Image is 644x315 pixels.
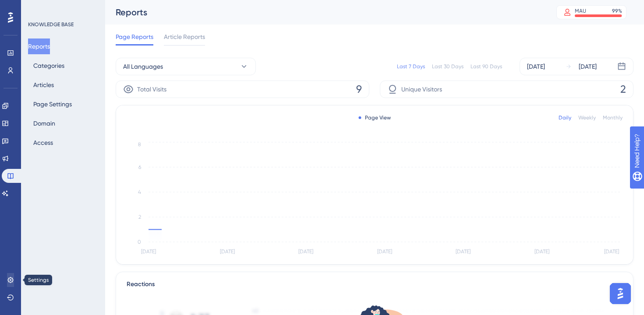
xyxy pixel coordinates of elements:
[116,58,256,75] button: All Languages
[138,189,141,195] tspan: 4
[116,31,153,42] span: Page Reports
[138,141,141,147] tspan: 8
[138,239,141,245] tspan: 0
[579,61,597,72] div: [DATE]
[401,84,442,94] span: Unique Visitors
[377,248,392,255] tspan: [DATE]
[456,248,471,255] tspan: [DATE]
[359,114,391,121] div: Page View
[607,280,633,307] iframe: UserGuiding AI Assistant Launcher
[28,77,59,93] button: Articles
[620,82,626,96] span: 2
[356,82,362,96] span: 9
[298,248,313,255] tspan: [DATE]
[397,63,425,70] div: Last 7 Days
[534,248,549,255] tspan: [DATE]
[220,248,235,255] tspan: [DATE]
[578,114,596,121] div: Weekly
[141,248,156,255] tspan: [DATE]
[28,38,50,54] button: Reports
[471,63,502,70] div: Last 90 Days
[127,279,623,290] div: Reactions
[116,6,534,18] div: Reports
[137,84,166,94] span: Total Visits
[138,164,141,170] tspan: 6
[527,61,545,72] div: [DATE]
[28,135,58,150] button: Access
[28,58,70,73] button: Categories
[21,2,55,13] span: Need Help?
[138,214,141,220] tspan: 2
[432,63,464,70] div: Last 30 Days
[123,61,163,72] span: All Languages
[28,96,77,112] button: Page Settings
[604,248,619,255] tspan: [DATE]
[559,114,571,121] div: Daily
[575,7,586,14] div: MAU
[164,31,205,42] span: Article Reports
[612,7,622,14] div: 99 %
[28,115,60,131] button: Domain
[28,21,74,28] div: KNOWLEDGE BASE
[603,114,623,121] div: Monthly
